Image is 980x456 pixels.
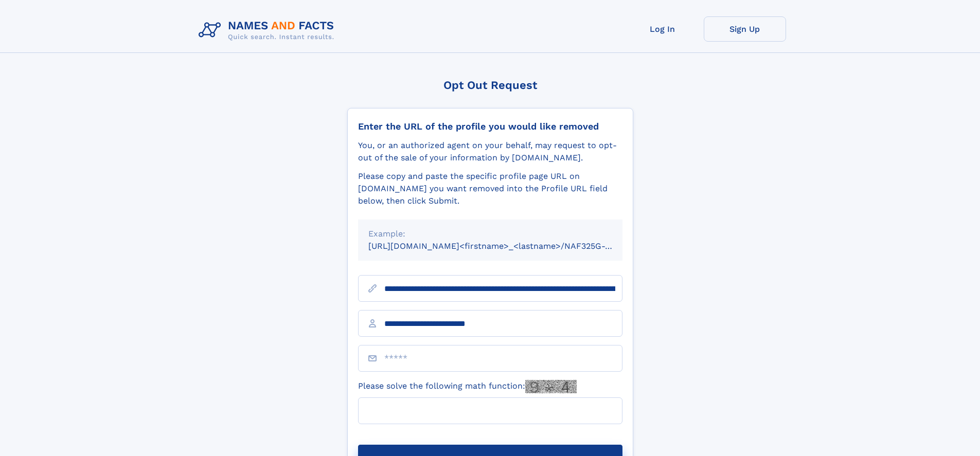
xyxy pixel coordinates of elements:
[368,228,612,240] div: Example:
[358,121,622,132] div: Enter the URL of the profile you would like removed
[704,16,786,42] a: Sign Up
[358,170,622,207] div: Please copy and paste the specific profile page URL on [DOMAIN_NAME] you want removed into the Pr...
[358,139,622,164] div: You, or an authorized agent on your behalf, may request to opt-out of the sale of your informatio...
[347,79,633,92] div: Opt Out Request
[194,16,343,44] img: Logo Names and Facts
[368,241,642,251] small: [URL][DOMAIN_NAME]<firstname>_<lastname>/NAF325G-xxxxxxxx
[358,380,577,393] label: Please solve the following math function:
[621,16,704,42] a: Log In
